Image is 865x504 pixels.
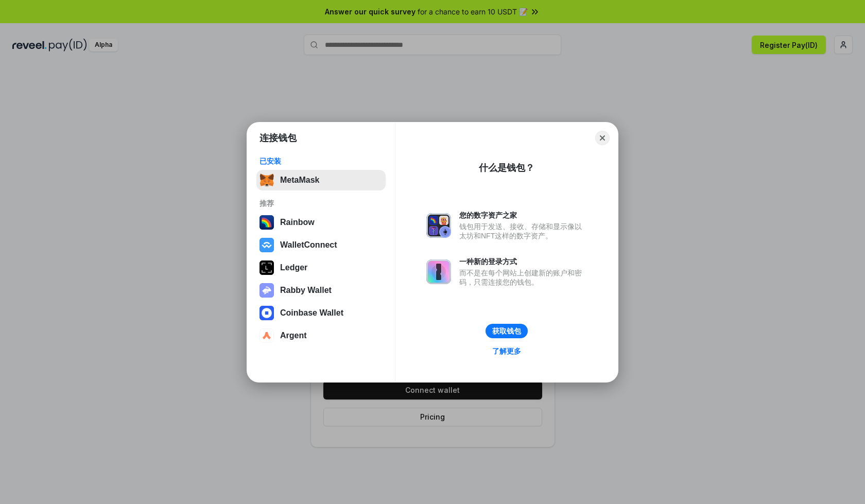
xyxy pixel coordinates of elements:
[459,268,587,287] div: 而不是在每个网站上创建新的账户和密码，只需连接您的钱包。
[280,176,319,185] div: MetaMask
[459,257,587,266] div: 一种新的登录方式
[486,324,528,338] button: 获取钱包
[256,170,386,190] button: MetaMask
[259,238,274,252] img: svg+xml,%3Csvg%20width%3D%2228%22%20height%3D%2228%22%20viewBox%3D%220%200%2028%2028%22%20fill%3D...
[259,306,274,320] img: svg+xml,%3Csvg%20width%3D%2228%22%20height%3D%2228%22%20viewBox%3D%220%200%2028%2028%22%20fill%3D...
[256,257,386,278] button: Ledger
[459,222,587,240] div: 钱包用于发送、接收、存储和显示像以太坊和NFT这样的数字资产。
[280,218,315,227] div: Rainbow
[486,344,527,358] a: 了解更多
[280,286,332,295] div: Rabby Wallet
[256,235,386,255] button: WalletConnect
[280,308,343,318] div: Coinbase Wallet
[259,132,297,144] h1: 连接钱包
[280,331,307,340] div: Argent
[256,325,386,346] button: Argent
[259,283,274,298] img: svg+xml,%3Csvg%20xmlns%3D%22http%3A%2F%2Fwww.w3.org%2F2000%2Fsvg%22%20fill%3D%22none%22%20viewBox...
[595,131,610,145] button: Close
[280,263,307,272] div: Ledger
[280,240,337,250] div: WalletConnect
[256,303,386,323] button: Coinbase Wallet
[259,157,383,166] div: 已安装
[259,260,274,275] img: svg+xml,%3Csvg%20xmlns%3D%22http%3A%2F%2Fwww.w3.org%2F2000%2Fsvg%22%20width%3D%2228%22%20height%3...
[479,162,534,174] div: 什么是钱包？
[492,326,521,336] div: 获取钱包
[256,212,386,233] button: Rainbow
[426,213,451,238] img: svg+xml,%3Csvg%20xmlns%3D%22http%3A%2F%2Fwww.w3.org%2F2000%2Fsvg%22%20fill%3D%22none%22%20viewBox...
[256,280,386,301] button: Rabby Wallet
[459,211,587,220] div: 您的数字资产之家
[259,199,383,208] div: 推荐
[492,346,521,356] div: 了解更多
[259,328,274,343] img: svg+xml,%3Csvg%20width%3D%2228%22%20height%3D%2228%22%20viewBox%3D%220%200%2028%2028%22%20fill%3D...
[426,259,451,284] img: svg+xml,%3Csvg%20xmlns%3D%22http%3A%2F%2Fwww.w3.org%2F2000%2Fsvg%22%20fill%3D%22none%22%20viewBox...
[259,215,274,230] img: svg+xml,%3Csvg%20width%3D%22120%22%20height%3D%22120%22%20viewBox%3D%220%200%20120%20120%22%20fil...
[259,173,274,187] img: svg+xml,%3Csvg%20fill%3D%22none%22%20height%3D%2233%22%20viewBox%3D%220%200%2035%2033%22%20width%...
